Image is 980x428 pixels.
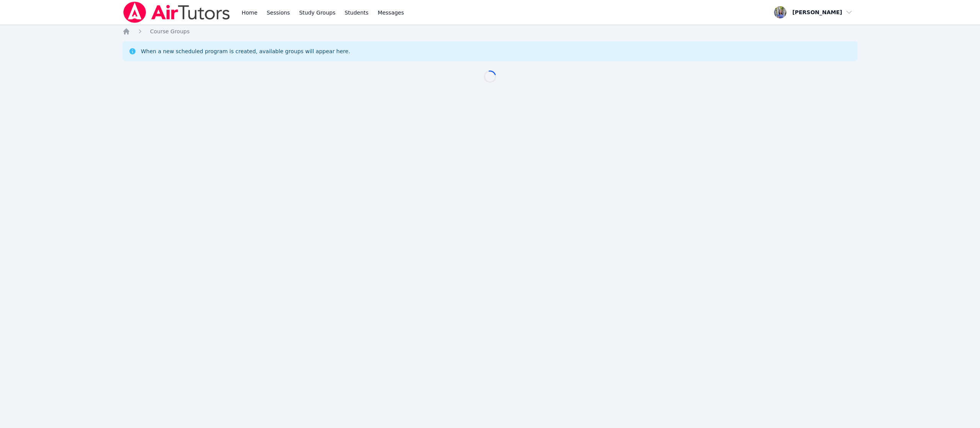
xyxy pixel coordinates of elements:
[141,47,350,55] div: When a new scheduled program is created, available groups will appear here.
[122,28,857,35] nav: Breadcrumb
[150,28,189,35] a: Course Groups
[122,2,231,23] img: Air Tutors
[150,28,189,34] span: Course Groups
[378,9,404,16] span: Messages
